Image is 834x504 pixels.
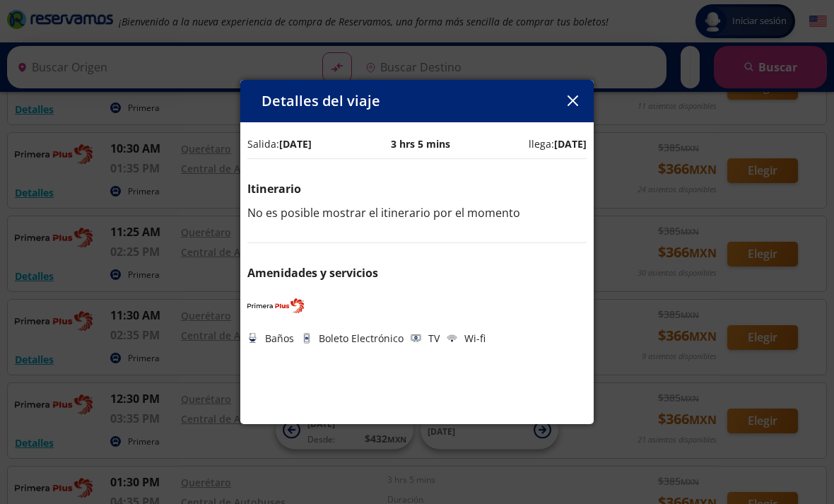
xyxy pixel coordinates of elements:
[262,90,380,112] p: Detalles del viaje
[319,331,404,346] p: Boleto Electrónico
[279,137,312,151] b: [DATE]
[247,180,587,197] p: Itinerario
[529,136,587,151] p: llega:
[464,331,486,346] p: Wi-fi
[247,136,312,151] p: Salida:
[247,295,304,317] img: PRIMERA PLUS
[391,136,450,151] p: 3 hrs 5 mins
[428,331,440,346] p: TV
[554,137,587,151] b: [DATE]
[247,264,587,281] p: Amenidades y servicios
[265,331,294,346] p: Baños
[247,204,587,221] p: No es posible mostrar el itinerario por el momento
